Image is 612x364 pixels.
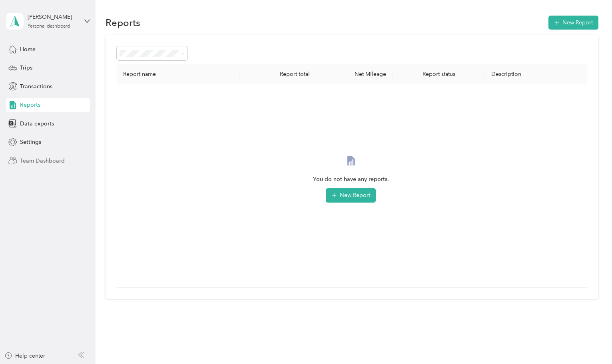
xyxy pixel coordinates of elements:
div: Personal dashboard [28,24,70,29]
button: Help center [4,352,45,360]
th: Description [485,64,587,84]
div: [PERSON_NAME] [28,13,78,21]
h1: Reports [106,18,140,27]
div: Report status [399,71,478,78]
button: New Report [326,188,376,203]
button: New Report [548,16,598,30]
span: Home [20,45,36,54]
span: Reports [20,101,40,109]
th: Report total [239,64,316,84]
span: Settings [20,138,41,146]
span: You do not have any reports. [313,175,389,184]
span: Trips [20,64,32,72]
th: Net Mileage [316,64,393,84]
span: Team Dashboard [20,157,65,165]
span: Data exports [20,119,54,128]
th: Report name [117,64,239,84]
iframe: Everlance-gr Chat Button Frame [567,319,612,364]
span: Transactions [20,82,52,91]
